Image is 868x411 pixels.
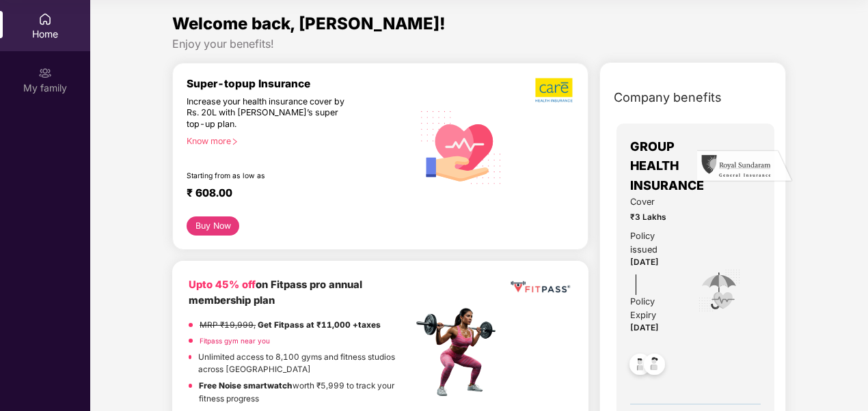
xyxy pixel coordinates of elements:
img: icon [697,268,742,313]
div: Starting from as low as [187,171,355,181]
strong: Free Noise smartwatch [199,381,293,391]
span: Company benefits [614,88,722,107]
strong: Get Fitpass at ₹11,000 +taxes [258,320,381,330]
b: Upto 45% off [189,279,256,291]
div: Know more [187,136,405,145]
div: Policy Expiry [630,295,679,322]
a: Fitpass gym near you [200,337,270,345]
button: Buy Now [187,216,239,236]
img: svg+xml;base64,PHN2ZyB4bWxucz0iaHR0cDovL3d3dy53My5vcmcvMjAwMC9zdmciIHdpZHRoPSI0OC45NDMiIGhlaWdodD... [638,350,671,383]
span: right [231,138,239,145]
img: fpp.png [412,304,508,400]
img: svg+xml;base64,PHN2ZyB4bWxucz0iaHR0cDovL3d3dy53My5vcmcvMjAwMC9zdmciIHdpZHRoPSI0OC45NDMiIGhlaWdodD... [623,350,657,383]
p: worth ₹5,999 to track your fitness progress [199,380,412,405]
span: ₹3 Lakhs [630,211,679,224]
span: [DATE] [630,323,659,332]
img: insurerLogo [697,150,793,183]
b: on Fitpass pro annual membership plan [189,279,362,307]
img: b5dec4f62d2307b9de63beb79f102df3.png [535,77,574,103]
div: Enjoy your benefits! [172,37,786,51]
del: MRP ₹19,999, [200,320,256,330]
img: fppp.png [508,277,573,297]
img: svg+xml;base64,PHN2ZyBpZD0iSG9tZSIgeG1sbnM9Imh0dHA6Ly93d3cudzMub3JnLzIwMDAvc3ZnIiB3aWR0aD0iMjAiIG... [38,12,52,26]
div: Increase your health insurance cover by Rs. 20L with [PERSON_NAME]’s super top-up plan. [187,96,354,130]
div: Super-topup Insurance [187,77,413,90]
span: Cover [630,195,679,209]
img: svg+xml;base64,PHN2ZyB4bWxucz0iaHR0cDovL3d3dy53My5vcmcvMjAwMC9zdmciIHhtbG5zOnhsaW5rPSJodHRwOi8vd3... [413,98,510,196]
span: Welcome back, [PERSON_NAME]! [172,14,446,33]
span: [DATE] [630,257,659,267]
div: Policy issued [630,229,679,257]
span: GROUP HEALTH INSURANCE [630,137,704,195]
p: Unlimited access to 8,100 gyms and fitness studios across [GEOGRAPHIC_DATA] [198,351,412,376]
img: svg+xml;base64,PHN2ZyB3aWR0aD0iMjAiIGhlaWdodD0iMjAiIHZpZXdCb3g9IjAgMCAyMCAyMCIgZmlsbD0ibm9uZSIgeG... [38,66,52,80]
div: ₹ 608.00 [187,186,399,203]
